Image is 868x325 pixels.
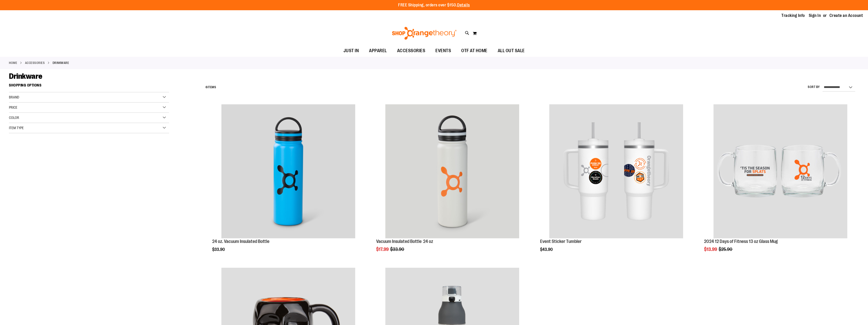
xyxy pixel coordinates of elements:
[53,61,69,65] strong: Drinkware
[397,45,425,57] span: ACCESSORIES
[9,126,24,130] span: Item Type
[25,61,45,65] a: ACCESSORIES
[221,104,355,238] img: 24 oz. Vacuum Insulated Bottle
[376,247,389,252] span: $17.99
[498,45,525,57] span: ALL OUT SALE
[398,2,470,8] p: FREE Shipping, orders over $150.
[704,247,718,252] span: $13.99
[9,72,42,81] span: Drinkware
[374,102,531,265] div: product
[206,85,208,89] span: 6
[9,81,169,92] strong: Shopping Options
[206,83,216,91] h2: Items
[461,45,487,57] span: OTF AT HOME
[457,3,470,7] a: Details
[704,239,778,244] a: 2024 12 Days of Fitness 13 oz Glass Mug
[809,13,821,18] a: Sign In
[9,61,17,65] a: Home
[376,239,433,244] a: Vacuum Insulated Bottle 24 oz
[210,102,367,265] div: product
[369,45,387,57] span: APPAREL
[704,104,857,239] a: Main image of 2024 12 Days of Fitness 13 oz Glass Mug
[9,95,19,99] span: Brand
[714,104,847,238] img: Main image of 2024 12 Days of Fitness 13 oz Glass Mug
[212,239,269,244] a: 24 oz. Vacuum Insulated Bottle
[540,239,582,244] a: Event Sticker Tumbler
[391,27,457,40] img: Shop Orangetheory
[376,104,529,239] a: Vacuum Insulated Bottle 24 oz
[212,247,225,252] span: $33.90
[808,85,820,89] label: Sort By
[9,105,17,109] span: Price
[781,13,805,18] a: Tracking Info
[540,247,553,252] span: $43.90
[435,45,451,57] span: EVENTS
[343,45,359,57] span: JUST IN
[829,13,863,18] a: Create an Account
[719,247,733,252] span: $25.90
[390,247,405,252] span: $33.90
[385,104,519,238] img: Vacuum Insulated Bottle 24 oz
[538,102,695,265] div: product
[549,104,683,238] img: OTF 40 oz. Sticker Tumbler
[9,116,19,120] span: Color
[701,102,859,265] div: product
[540,104,693,239] a: OTF 40 oz. Sticker Tumbler
[212,104,365,239] a: 24 oz. Vacuum Insulated Bottle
